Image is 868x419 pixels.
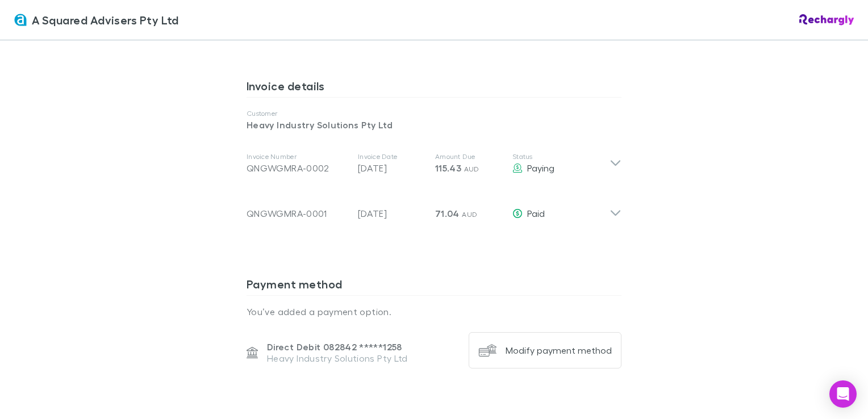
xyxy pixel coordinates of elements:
p: Customer [247,109,621,118]
span: AUD [462,210,477,219]
h3: Invoice details [247,79,621,97]
span: AUD [464,165,479,173]
span: Paying [527,162,554,173]
img: Modify payment method's Logo [478,341,496,359]
img: A Squared Advisers Pty Ltd's Logo [14,13,27,27]
div: QNGWGMRA-0001[DATE]71.04 AUDPaid [237,186,631,232]
div: Open Intercom Messenger [829,380,857,408]
p: Amount Due [435,152,503,161]
span: Paid [527,208,545,219]
button: Modify payment method [469,332,621,368]
span: 115.43 [435,162,461,174]
div: QNGWGMRA-0001 [247,207,349,220]
p: [DATE] [358,161,426,175]
img: Rechargly Logo [799,14,854,26]
p: Status [512,152,610,161]
p: Heavy Industry Solutions Pty Ltd [267,353,408,364]
p: [DATE] [358,207,426,220]
span: A Squared Advisers Pty Ltd [32,11,179,28]
div: QNGWGMRA-0002 [247,161,349,175]
div: Modify payment method [506,345,612,356]
span: 71.04 [435,208,460,219]
p: You’ve added a payment option. [247,305,621,319]
div: Invoice NumberQNGWGMRA-0002Invoice Date[DATE]Amount Due115.43 AUDStatusPaying [237,141,631,186]
p: Heavy Industry Solutions Pty Ltd [247,118,621,132]
p: Direct Debit 082842 ***** 1258 [267,341,408,353]
p: Invoice Date [358,152,426,161]
h3: Payment method [247,277,621,295]
p: Invoice Number [247,152,349,161]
